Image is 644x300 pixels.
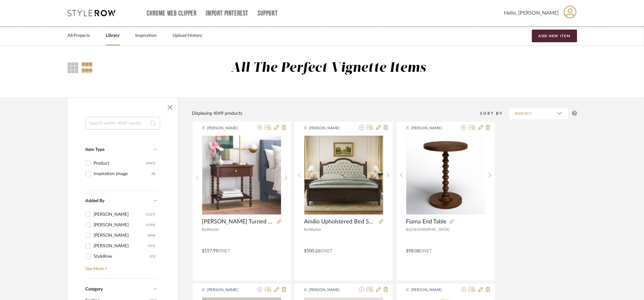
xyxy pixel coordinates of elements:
a: Chrome Web Clipper [147,11,197,16]
span: Wayfair [308,228,321,231]
div: [PERSON_NAME] [94,241,148,251]
span: Added By [86,199,105,203]
a: See More + [84,262,157,272]
div: (848) [148,230,156,241]
span: By [304,228,308,231]
div: 0 [202,135,281,215]
a: Library [106,31,120,40]
div: [PERSON_NAME] [94,230,148,241]
div: (1327) [146,209,156,220]
div: StyleRow [94,251,150,262]
img: Amilio Upholstered Bed Solid Wood Platform [304,136,383,215]
button: Close [164,101,176,114]
span: [PERSON_NAME] [309,125,349,131]
span: DNET [218,249,230,253]
div: (553) [148,241,156,251]
span: By [202,228,207,231]
span: [PERSON_NAME] [309,287,349,293]
a: All Projects [68,31,90,40]
a: Inspiration [136,31,157,40]
span: [GEOGRAPHIC_DATA] [411,228,450,231]
span: By [406,228,411,231]
div: (4041) [146,158,156,168]
div: (1294) [146,220,156,230]
span: [PERSON_NAME] [207,287,247,293]
span: $157.99 [202,249,218,253]
span: [PERSON_NAME] [207,125,247,131]
span: DNET [320,249,332,253]
span: $500.26 [304,249,320,253]
div: Displaying 4049 products [192,110,243,117]
div: (22) [150,251,156,262]
img: Beckett Turned Wood Spindle Nightstand with Drawer & Shelf [202,136,281,215]
a: Support [258,11,278,16]
span: Hello, [PERSON_NAME] [504,9,559,17]
span: Wayfair [207,228,219,231]
input: Search within 4049 results [86,117,160,130]
div: Product [94,158,146,168]
div: Sort By [480,110,508,117]
div: [PERSON_NAME] [94,220,146,230]
img: Fiama End Table [406,136,485,215]
span: [PERSON_NAME] Turned Wood Spindle Nightstand with Drawer & Shelf [202,218,274,225]
span: DNET [420,249,432,253]
div: All The Perfect Vignette Items [231,60,426,76]
span: Fiama End Table [406,218,447,225]
span: Item Type [86,147,105,152]
a: Import Pinterest [206,11,248,16]
button: Add New Item [532,30,577,42]
span: [PERSON_NAME] [411,287,451,293]
div: Inspiration Image [94,169,152,179]
div: [PERSON_NAME] [94,209,146,220]
a: Upload History [173,31,202,40]
span: Amilio Upholstered Bed Solid Wood Platform [304,218,376,225]
div: (8) [152,169,156,179]
span: Category [86,287,103,292]
span: $98.08 [406,249,420,253]
span: [PERSON_NAME] [411,125,451,131]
